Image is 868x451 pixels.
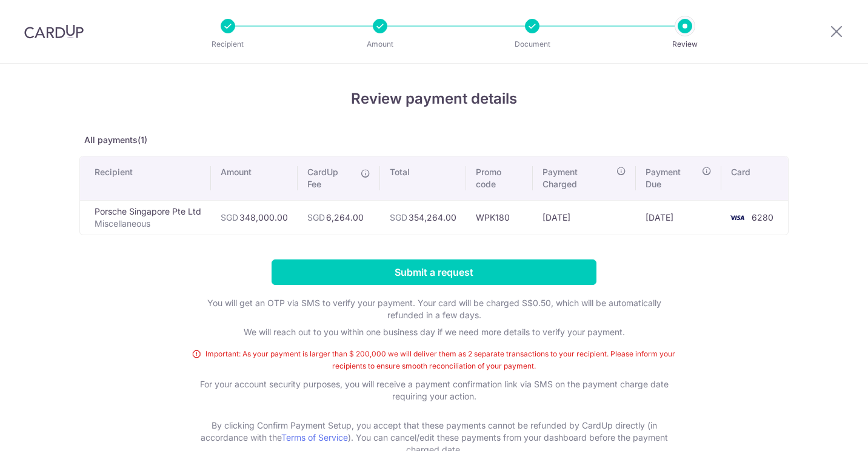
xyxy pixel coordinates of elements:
[298,200,380,235] td: 6,264.00
[272,259,596,285] input: Submit a request
[95,218,201,230] p: Miscellaneous
[725,210,749,225] img: <span class="translation_missing" title="translation missing: en.account_steps.new_confirm_form.b...
[307,212,325,222] span: SGD
[752,212,773,222] span: 6280
[466,200,533,235] td: WPK180
[79,88,789,110] h4: Review payment details
[192,348,676,372] span: Important: As your payment is larger than $ 200,000 we will deliver them as 2 separate transactio...
[307,166,355,190] span: CardUp Fee
[636,200,721,235] td: [DATE]
[542,166,613,190] span: Payment Charged
[24,24,84,39] img: CardUp
[335,38,425,50] p: Amount
[79,134,789,146] p: All payments(1)
[487,38,577,50] p: Document
[80,200,211,235] td: Porsche Singapore Pte Ltd
[211,156,298,200] th: Amount
[211,200,298,235] td: 348,000.00
[221,212,238,222] span: SGD
[192,378,676,415] p: For your account security purposes, you will receive a payment confirmation link via SMS on the p...
[390,212,407,222] span: SGD
[721,156,788,200] th: Card
[192,297,676,321] p: You will get an OTP via SMS to verify your payment. Your card will be charged S$0.50, which will ...
[183,38,273,50] p: Recipient
[281,432,348,443] a: Terms of Service
[533,200,636,235] td: [DATE]
[646,166,698,190] span: Payment Due
[640,38,730,50] p: Review
[380,156,466,200] th: Total
[380,200,466,235] td: 354,264.00
[466,156,533,200] th: Promo code
[192,326,676,338] p: We will reach out to you within one business day if we need more details to verify your payment.
[80,156,211,200] th: Recipient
